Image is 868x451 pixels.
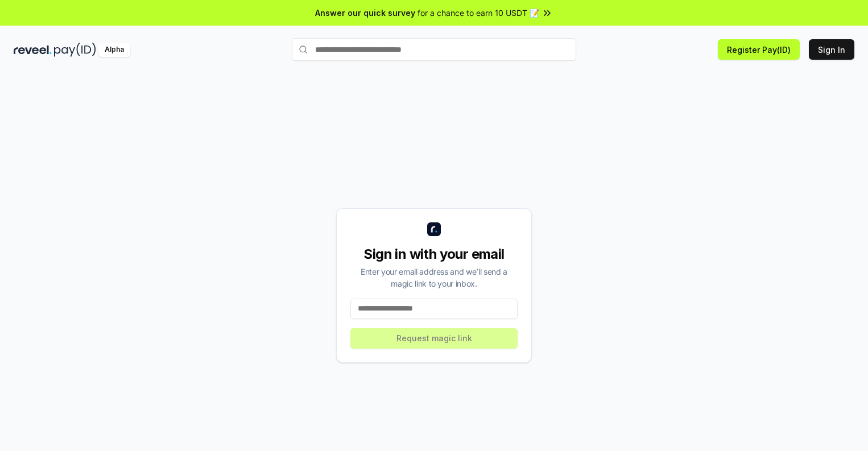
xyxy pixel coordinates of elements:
div: Alpha [98,43,130,57]
span: for a chance to earn 10 USDT 📝 [418,7,539,19]
div: Sign in with your email [350,245,518,263]
div: Enter your email address and we’ll send a magic link to your inbox. [350,266,518,289]
button: Sign In [809,39,854,60]
img: logo_small [427,222,441,236]
img: reveel_dark [14,43,52,57]
img: pay_id [54,43,96,57]
button: Register Pay(ID) [718,39,800,60]
span: Answer our quick survey [315,7,415,19]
